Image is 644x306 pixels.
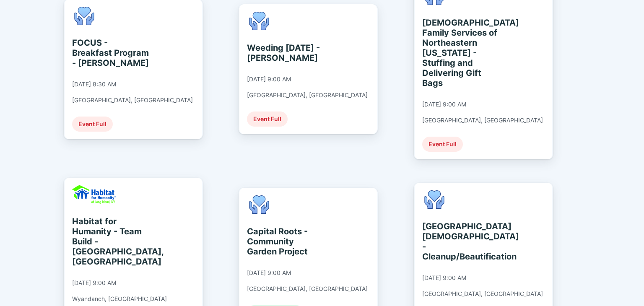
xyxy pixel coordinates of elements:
div: [GEOGRAPHIC_DATA], [GEOGRAPHIC_DATA] [247,91,368,99]
div: Event Full [422,137,463,152]
div: Event Full [72,117,113,132]
div: [DATE] 9:00 AM [422,101,466,108]
div: [GEOGRAPHIC_DATA], [GEOGRAPHIC_DATA] [247,285,368,293]
div: [DATE] 9:00 AM [72,279,116,287]
div: [DATE] 9:00 AM [247,269,291,277]
div: [DATE] 9:00 AM [247,75,291,83]
div: [GEOGRAPHIC_DATA], [GEOGRAPHIC_DATA] [72,96,193,104]
div: [GEOGRAPHIC_DATA], [GEOGRAPHIC_DATA] [422,290,543,298]
div: [DEMOGRAPHIC_DATA] Family Services of Northeastern [US_STATE] - Stuffing and Delivering Gift Bags [422,18,499,88]
div: FOCUS - Breakfast Program - [PERSON_NAME] [72,38,149,68]
div: [GEOGRAPHIC_DATA][DEMOGRAPHIC_DATA] - Cleanup/Beautification [422,221,499,262]
div: [DATE] 8:30 AM [72,80,116,88]
div: Weeding [DATE] - [PERSON_NAME] [247,43,324,63]
div: [GEOGRAPHIC_DATA], [GEOGRAPHIC_DATA] [422,117,543,124]
div: [DATE] 9:00 AM [422,274,466,282]
div: Habitat for Humanity - Team Build - [GEOGRAPHIC_DATA], [GEOGRAPHIC_DATA] [72,216,149,267]
div: Event Full [247,112,288,127]
div: Capital Roots - Community Garden Project [247,226,324,257]
div: Wyandanch, [GEOGRAPHIC_DATA] [72,295,167,303]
